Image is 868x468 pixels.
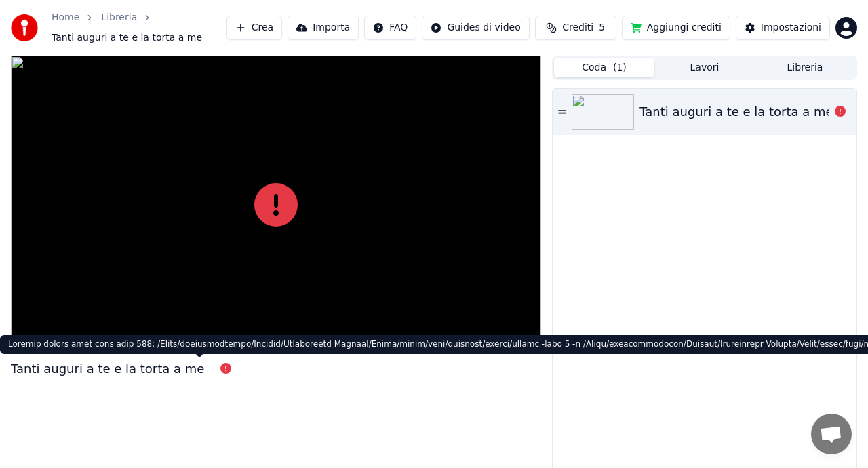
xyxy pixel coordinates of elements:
span: Tanti auguri a te e la torta a me [52,31,202,45]
button: Coda [554,58,654,77]
button: Lavori [654,58,755,77]
button: Aggiungi crediti [622,16,730,40]
div: Tanti auguri a te e la torta a me [639,102,833,121]
span: 5 [599,21,605,35]
button: FAQ [364,16,416,40]
a: Home [52,11,79,24]
a: Aprire la chat [811,414,852,454]
button: Guides di video [422,16,529,40]
button: Crediti5 [535,16,616,40]
div: Impostazioni [761,21,821,35]
button: Impostazioni [736,16,830,40]
span: Crediti [562,21,593,35]
span: ( 1 ) [613,61,627,75]
button: Libreria [755,58,855,77]
button: Crea [226,16,282,40]
nav: breadcrumb [52,11,226,45]
a: Libreria [101,11,137,24]
div: Tanti auguri a te e la torta a me [11,359,204,378]
img: youka [11,14,38,41]
button: Importa [288,16,359,40]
